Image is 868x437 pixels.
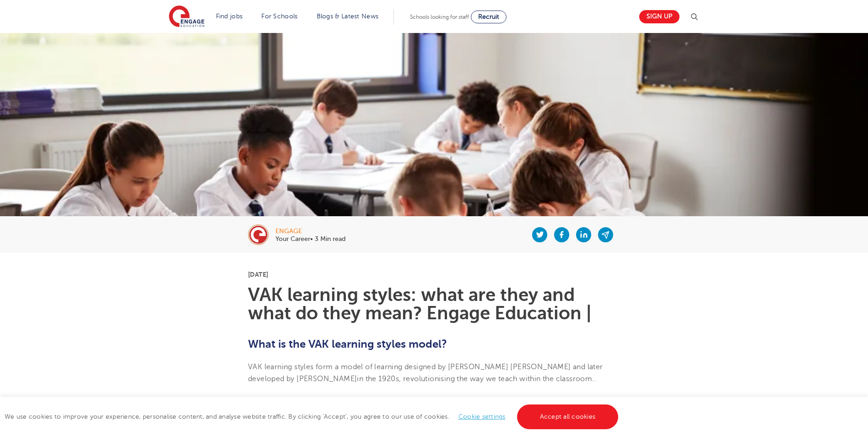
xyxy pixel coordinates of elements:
[261,13,297,20] a: For Schools
[471,11,507,23] a: Recruit
[248,363,603,383] span: VAK learning styles form a model of learning designed by [PERSON_NAME] [PERSON_NAME] and later de...
[248,286,620,322] h1: VAK learning styles: what are they and what do they mean? Engage Education |
[410,14,469,20] span: Schools looking for staff
[169,5,205,28] img: Engage Education
[248,396,496,404] span: The VAK learning model divides people into three categories of learner:
[216,13,243,20] a: Find jobs
[317,13,379,20] a: Blogs & Latest News
[248,338,447,350] b: What is the VAK learning styles model?
[248,271,620,278] p: [DATE]
[639,10,679,23] a: Sign up
[275,228,345,235] div: engage
[517,404,619,429] a: Accept all cookies
[275,236,345,242] p: Your Career• 3 Min read
[458,413,506,420] a: Cookie settings
[5,413,620,420] span: We use cookies to improve your experience, personalise content, and analyse website traffic. By c...
[357,375,594,383] span: in the 1920s, revolutionising the way we teach within the classroom.
[478,13,499,20] span: Recruit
